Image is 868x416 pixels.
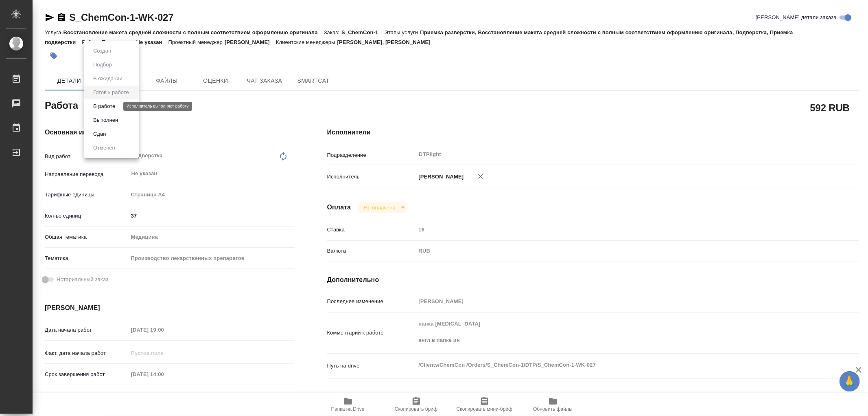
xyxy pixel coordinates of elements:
button: В ожидании [91,74,125,83]
button: Отменен [91,143,118,152]
button: Выполнен [91,116,120,125]
button: Создан [91,46,114,55]
button: Готов к работе [91,88,131,97]
button: В работе [91,102,118,111]
button: Подбор [91,60,114,69]
button: Сдан [91,130,108,139]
